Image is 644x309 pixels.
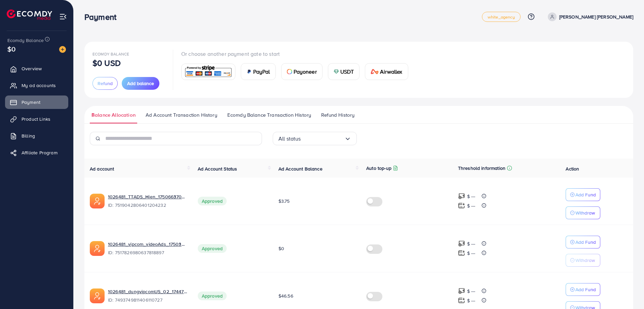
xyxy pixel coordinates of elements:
span: $3.75 [278,198,290,204]
a: cardAirwallex [365,63,408,80]
img: ic-ads-acc.e4c84228.svg [90,194,105,208]
p: [PERSON_NAME] [PERSON_NAME] [559,13,633,21]
a: Affiliate Program [5,146,68,159]
button: Add Fund [566,283,600,296]
div: <span class='underline'>1026481_TTADS_Hien_1750663705167</span></br>7519042806401204232 [108,193,187,209]
p: Auto top-up [366,164,391,172]
span: Refund [98,80,113,87]
img: top-up amount [458,202,465,209]
a: Payment [5,95,68,109]
button: Withdraw [566,254,600,267]
span: Refund History [321,111,354,119]
span: PayPal [253,68,270,76]
p: Threshold information [458,164,505,172]
a: [PERSON_NAME] [PERSON_NAME] [545,12,633,21]
a: cardPayoneer [281,63,323,80]
span: My ad accounts [22,82,56,89]
span: Ad account [90,165,114,172]
button: Add Fund [566,236,600,248]
span: white_agency [488,15,515,19]
p: Withdraw [575,209,595,217]
iframe: Chat [615,279,639,304]
span: Ad Account Transaction History [146,111,217,119]
span: Payoneer [294,68,317,76]
a: Overview [5,62,68,75]
p: Or choose another payment gate to start [181,50,414,58]
img: top-up amount [458,193,465,200]
p: $ --- [467,240,476,248]
div: <span class='underline'>1026481_dungvipcomUS_02_1744774713900</span></br>7493749811406110727 [108,288,187,304]
span: Balance Allocation [91,111,136,119]
p: $ --- [467,192,476,200]
span: Approved [198,197,227,205]
span: ID: 7517826980637818897 [108,249,187,256]
p: Withdraw [575,256,595,264]
a: 1026481_dungvipcomUS_02_1744774713900 [108,288,187,295]
a: Billing [5,129,68,143]
button: Add balance [122,77,159,90]
span: All status [278,133,301,144]
p: $ --- [467,202,476,210]
span: ID: 7519042806401204232 [108,202,187,208]
span: Action [566,165,579,172]
input: Search for option [301,133,344,144]
span: Airwallex [380,68,402,76]
img: card [334,69,339,74]
span: Add balance [127,80,154,87]
div: Search for option [273,132,357,145]
span: Ecomdy Balance [92,51,129,57]
a: My ad accounts [5,79,68,92]
span: Ecomdy Balance Transaction History [227,111,311,119]
a: card [181,64,235,80]
span: Ad Account Status [198,165,237,172]
p: $ --- [467,297,476,305]
img: card [184,65,233,79]
h3: Payment [84,12,122,22]
p: Add Fund [575,285,596,294]
span: Payment [22,99,40,106]
p: $0 USD [92,59,121,67]
span: Ecomdy Balance [7,37,44,44]
img: card [247,69,252,74]
div: <span class='underline'>1026481_vipcom_videoAds_1750380509111</span></br>7517826980637818897 [108,241,187,256]
span: Overview [22,65,42,72]
span: ID: 7493749811406110727 [108,297,187,303]
a: cardPayPal [241,63,276,80]
span: Approved [198,244,227,253]
img: menu [59,13,67,21]
span: Ad Account Balance [278,165,323,172]
span: USDT [340,68,354,76]
img: top-up amount [458,249,465,257]
span: Product Links [22,116,50,122]
img: top-up amount [458,240,465,247]
span: $46.56 [278,293,293,299]
p: Add Fund [575,191,596,199]
span: Approved [198,292,227,300]
p: $ --- [467,287,476,295]
button: Refund [92,77,118,90]
img: ic-ads-acc.e4c84228.svg [90,241,105,256]
a: cardUSDT [328,63,360,80]
img: card [287,69,292,74]
button: Withdraw [566,206,600,219]
img: ic-ads-acc.e4c84228.svg [90,288,105,303]
a: white_agency [482,12,521,22]
button: Add Fund [566,188,600,201]
span: Affiliate Program [22,149,58,156]
a: 1026481_TTADS_Hien_1750663705167 [108,193,187,200]
span: $0 [7,44,15,54]
a: 1026481_vipcom_videoAds_1750380509111 [108,241,187,247]
img: card [371,69,379,74]
span: Billing [22,132,35,139]
img: top-up amount [458,297,465,304]
p: $ --- [467,249,476,257]
a: Product Links [5,112,68,126]
img: logo [7,9,52,20]
span: $0 [278,245,284,252]
p: Add Fund [575,238,596,246]
img: image [59,46,66,53]
img: top-up amount [458,287,465,295]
